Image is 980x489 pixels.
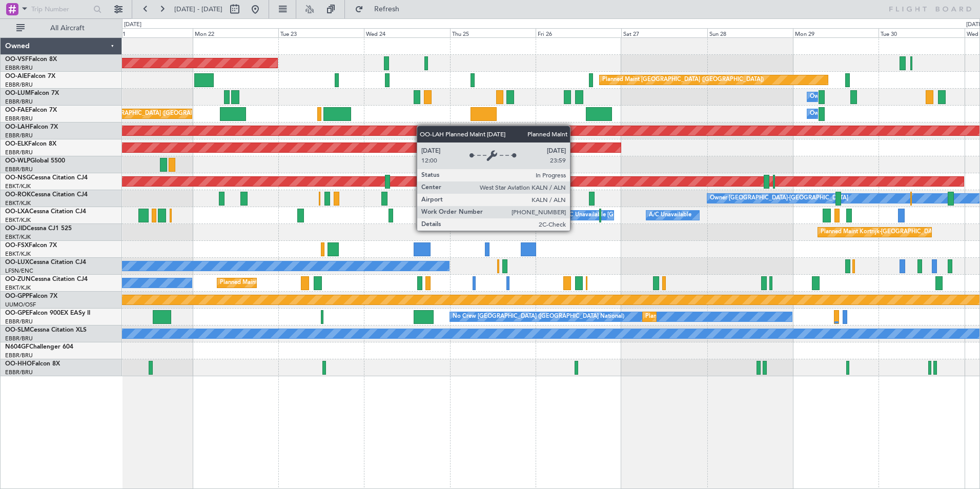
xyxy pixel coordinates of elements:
[5,199,31,207] a: EBKT/KJK
[107,28,192,37] div: Sun 21
[5,344,29,350] span: N604GF
[649,208,691,223] div: A/C Unavailable
[5,158,30,164] span: OO-WLP
[5,276,88,282] a: OO-ZUNCessna Citation CJ4
[5,267,33,275] a: LFSN/ENC
[5,182,31,190] a: EBKT/KJK
[278,28,364,37] div: Tue 23
[124,21,141,29] div: [DATE]
[365,6,409,13] span: Refresh
[63,106,249,121] div: Planned Maint [GEOGRAPHIC_DATA] ([GEOGRAPHIC_DATA] National)
[364,28,450,37] div: Wed 24
[11,20,111,36] button: All Aircraft
[5,209,86,215] a: OO-LXACessna Citation CJ4
[5,216,31,224] a: EBKT/KJK
[5,335,33,342] a: EBBR/BRU
[5,361,32,367] span: OO-HHO
[5,293,57,299] a: OO-GPPFalcon 7X
[450,28,536,37] div: Thu 25
[5,175,31,181] span: OO-NSG
[5,361,60,367] a: OO-HHOFalcon 8X
[5,226,27,232] span: OO-JID
[5,132,33,139] a: EBBR/BRU
[5,73,55,79] a: OO-AIEFalcon 7X
[710,191,848,206] div: Owner [GEOGRAPHIC_DATA]-[GEOGRAPHIC_DATA]
[707,28,793,37] div: Sun 28
[5,259,86,266] a: OO-LUXCessna Citation CJ4
[174,5,222,14] span: [DATE] - [DATE]
[621,28,707,37] div: Sat 27
[5,56,57,63] a: OO-VSFFalcon 8X
[810,89,880,105] div: Owner Melsbroek Air Base
[5,242,29,249] span: OO-FSX
[5,259,29,266] span: OO-LUX
[5,64,33,72] a: EBBR/BRU
[193,28,278,37] div: Mon 22
[5,344,73,350] a: N604GFChallenger 604
[5,301,36,309] a: UUMO/OSF
[5,242,57,249] a: OO-FSXFalcon 7X
[810,106,880,121] div: Owner Melsbroek Air Base
[220,275,339,291] div: Planned Maint Kortrijk-[GEOGRAPHIC_DATA]
[5,369,33,376] a: EBBR/BRU
[5,73,27,79] span: OO-AIE
[5,149,33,156] a: EBBR/BRU
[31,2,90,17] input: Trip Number
[563,208,754,223] div: A/C Unavailable [GEOGRAPHIC_DATA] ([GEOGRAPHIC_DATA] National)
[5,233,31,241] a: EBKT/KJK
[5,56,29,63] span: OO-VSF
[602,72,764,88] div: Planned Maint [GEOGRAPHIC_DATA] ([GEOGRAPHIC_DATA])
[5,141,28,147] span: OO-ELK
[821,225,940,240] div: Planned Maint Kortrijk-[GEOGRAPHIC_DATA]
[5,90,31,96] span: OO-LUM
[5,327,87,333] a: OO-SLMCessna Citation XLS
[5,284,31,292] a: EBKT/KJK
[536,28,621,37] div: Fri 26
[5,352,33,359] a: EBBR/BRU
[5,81,33,89] a: EBBR/BRU
[5,310,90,316] a: OO-GPEFalcon 900EX EASy II
[5,115,33,123] a: EBBR/BRU
[5,276,31,282] span: OO-ZUN
[27,25,108,32] span: All Aircraft
[879,28,964,37] div: Tue 30
[5,327,30,333] span: OO-SLM
[5,226,72,232] a: OO-JIDCessna CJ1 525
[5,158,65,164] a: OO-WLPGlobal 5500
[5,250,31,258] a: EBKT/KJK
[5,141,56,147] a: OO-ELKFalcon 8X
[5,293,29,299] span: OO-GPP
[5,310,29,316] span: OO-GPE
[5,124,58,130] a: OO-LAHFalcon 7X
[350,1,412,17] button: Refresh
[453,309,624,324] div: No Crew [GEOGRAPHIC_DATA] ([GEOGRAPHIC_DATA] National)
[793,28,879,37] div: Mon 29
[5,175,88,181] a: OO-NSGCessna Citation CJ4
[5,90,59,96] a: OO-LUMFalcon 7X
[474,208,593,223] div: Planned Maint Kortrijk-[GEOGRAPHIC_DATA]
[5,124,30,130] span: OO-LAH
[5,107,29,113] span: OO-FAE
[5,107,57,113] a: OO-FAEFalcon 7X
[5,98,33,106] a: EBBR/BRU
[5,192,31,198] span: OO-ROK
[5,318,33,325] a: EBBR/BRU
[5,192,88,198] a: OO-ROKCessna Citation CJ4
[645,309,831,324] div: Planned Maint [GEOGRAPHIC_DATA] ([GEOGRAPHIC_DATA] National)
[5,166,33,173] a: EBBR/BRU
[5,209,29,215] span: OO-LXA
